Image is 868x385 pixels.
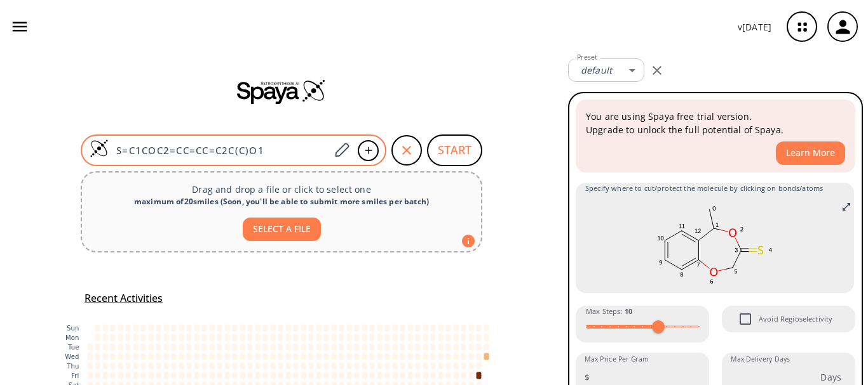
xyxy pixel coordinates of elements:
div: maximum of 20 smiles ( Soon, you'll be able to submit more smiles per batch ) [92,196,471,207]
svg: S=C1COC2=CC=CC=C2C(C)O1 [585,199,844,288]
svg: Full screen [841,202,851,212]
span: Avoid Regioselectivity [759,313,832,325]
label: Max Delivery Days [731,355,790,364]
p: $ [585,370,590,384]
p: v [DATE] [738,20,771,34]
button: START [427,134,482,166]
label: Max Price Per Gram [585,355,649,364]
text: Fri [71,372,79,379]
span: Avoid Regioselectivity [732,306,759,332]
label: Preset [577,53,597,62]
p: Drag and drop a file or click to select one [92,183,471,196]
text: Mon [65,334,79,341]
text: Wed [65,353,79,360]
img: Logo Spaya [90,139,109,158]
button: Recent Activities [79,288,168,309]
text: Thu [66,363,79,370]
button: SELECT A FILE [243,218,321,241]
p: Days [820,370,841,384]
span: Specify where to cut/protect the molecule by clicking on bonds/atoms [585,183,844,194]
strong: 10 [625,306,632,316]
input: Enter SMILES [109,144,330,157]
button: Learn More [776,141,845,165]
p: You are using Spaya free trial version. Upgrade to unlock the full potential of Spaya. [586,110,845,136]
text: Sun [67,325,79,332]
h5: Recent Activities [85,292,163,305]
em: default [581,64,612,76]
text: Tue [67,344,79,351]
span: Max Steps : [586,306,632,317]
img: Spaya logo [237,79,326,104]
